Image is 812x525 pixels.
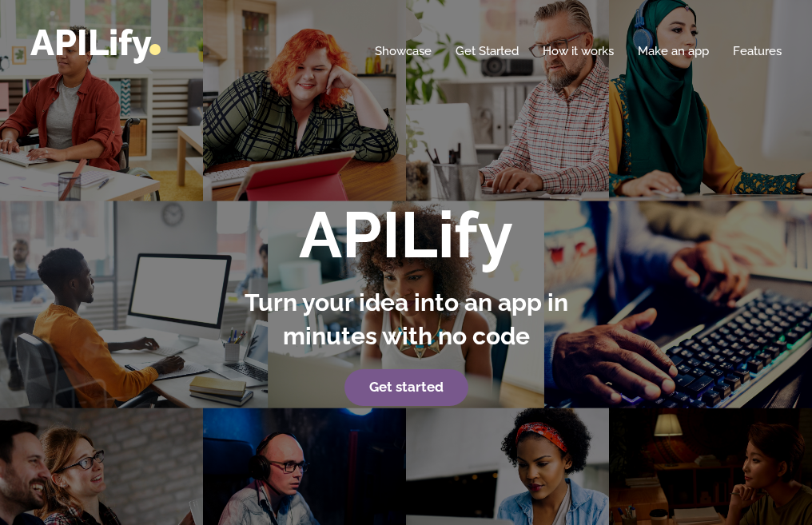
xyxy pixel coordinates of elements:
a: Features [733,43,782,59]
strong: Turn your idea into an app in minutes with no code [245,288,568,350]
a: Showcase [375,43,432,59]
a: How it works [543,43,614,59]
a: Get started [344,369,468,406]
a: Get Started [456,43,519,59]
strong: APILify [299,197,513,272]
a: APILify [30,22,161,64]
a: Make an app [638,43,709,59]
strong: Get started [369,379,444,395]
